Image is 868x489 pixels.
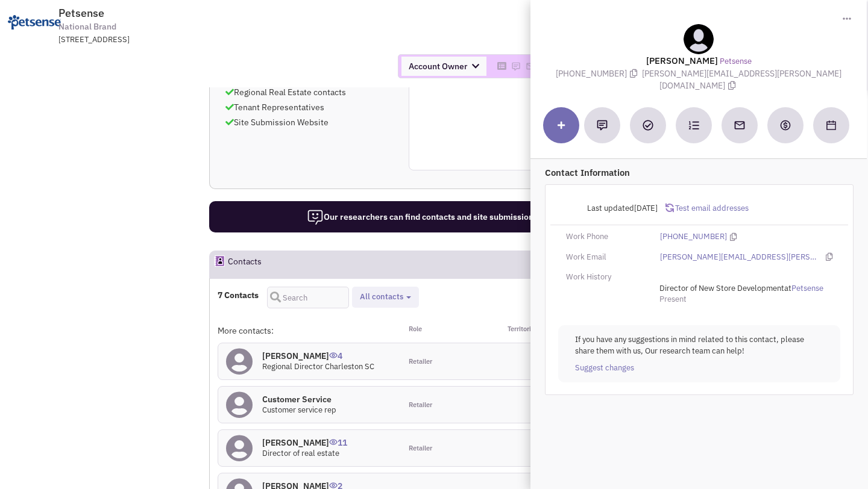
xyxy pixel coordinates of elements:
span: Director of New Store Development [659,283,784,293]
img: icon-UserInteraction.png [329,439,338,445]
a: Petsense [720,56,752,67]
button: All contacts [356,291,415,304]
div: More contacts: [218,325,401,337]
div: Territories [492,325,583,337]
span: Test email addresses [674,203,749,213]
a: Suggest changes [575,363,634,374]
h4: [PERSON_NAME] [262,437,347,448]
span: Director of real estate [262,448,339,458]
img: icon-UserInteraction.png [329,352,338,358]
img: Send an email [734,119,746,131]
div: Work History [558,272,652,283]
span: All contacts [360,291,403,302]
a: Petsense [791,283,823,294]
span: Retailer [409,444,432,453]
p: Contact Information [545,166,854,179]
div: Work Phone [558,231,652,243]
span: National Brand [58,20,116,33]
img: Add a note [597,120,608,131]
div: Role [401,325,492,337]
span: [PHONE_NUMBER] [556,68,642,79]
span: Account Owner [401,57,486,76]
span: Customer service rep [262,405,336,415]
div: [STREET_ADDRESS] [58,34,373,46]
span: Our researchers can find contacts and site submission requirements [307,211,588,222]
div: Work Email [558,252,652,263]
h4: Customer Service [262,394,336,405]
span: [PERSON_NAME][EMAIL_ADDRESS][PERSON_NAME][DOMAIN_NAME] [642,68,841,92]
span: 4 [329,341,342,361]
p: Regional Real Estate contacts [225,86,393,98]
img: Add a Task [643,120,653,131]
h4: [PERSON_NAME] [262,350,374,361]
h4: 7 Contacts [218,290,259,301]
img: icon-UserInteraction.png [329,482,338,488]
img: Please add to your accounts [526,61,535,71]
span: at [659,283,823,293]
img: Subscribe to a cadence [688,120,699,131]
h2: Contacts [228,251,262,278]
img: Please add to your accounts [511,61,521,71]
span: Regional Director Charleston SC [262,361,374,372]
span: Present [659,294,687,304]
input: Search [267,287,349,308]
p: If you have any suggestions in mind related to this contact, please share them with us, Our resea... [575,334,823,357]
lable: [PERSON_NAME] [646,55,718,66]
div: Last updated [558,197,665,220]
span: Petsense [58,6,104,20]
a: [PHONE_NUMBER] [660,231,727,243]
span: [DATE] [634,203,658,213]
img: teammate.png [684,24,714,54]
span: 11 [329,428,347,448]
img: Schedule a Meeting [826,120,836,130]
img: Create a deal [779,119,791,131]
p: Site Submission Website [225,116,393,128]
img: icon-researcher-20.png [307,209,324,226]
span: Retailer [409,357,432,367]
span: Retailer [409,400,432,410]
a: [PERSON_NAME][EMAIL_ADDRESS][PERSON_NAME][DOMAIN_NAME] [660,252,819,263]
p: Tenant Representatives [225,101,393,113]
